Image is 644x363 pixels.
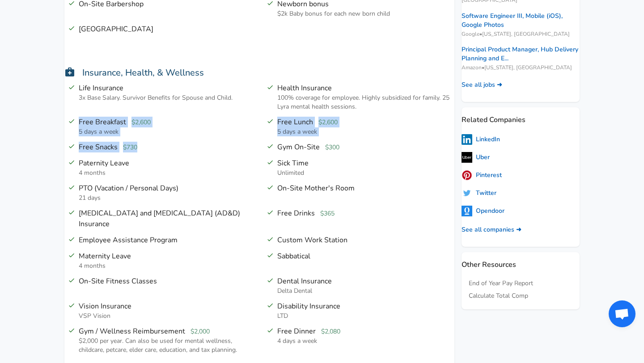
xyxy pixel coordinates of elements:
[79,169,106,177] span: 4 months
[277,287,312,295] span: Delta Dental
[462,188,472,198] img: uitCbKH.png
[462,134,472,145] img: linkedinlogo.png
[277,117,338,127] a: Free Lunch $2,600
[79,194,101,202] span: 21 days
[79,326,210,336] a: Gym / Wellness Reimbursement $2,000
[277,83,332,93] a: Health Insurance
[277,337,317,345] span: 4 days a week
[462,170,472,181] img: pinterestlogo.png
[320,209,335,218] data: $365
[277,301,340,311] a: Disability Insurance
[462,252,580,270] p: Other Resources
[462,107,580,125] p: Related Companies
[462,225,521,234] a: See all companies ➜
[462,64,580,72] span: Amazon • [US_STATE], [GEOGRAPHIC_DATA]
[462,170,502,181] a: Pinterest
[277,93,449,111] span: 100% coverage for employee. Highly subsidized for family. 25 Lyra mental health sessions.
[79,251,131,261] a: Maternity Leave
[462,30,580,38] span: Google • [US_STATE], [GEOGRAPHIC_DATA]
[277,312,288,320] span: LTD
[79,276,157,286] a: On-Site Fitness Classes
[277,208,335,218] a: Free Drinks $365
[462,206,472,216] img: 5fXr0IP.png
[64,67,204,79] span: Insurance, Health, & Wellness
[462,45,580,63] a: Principal Product Manager, Hub Delivery Planning and E...
[277,142,339,152] a: Gym On-Site $300
[277,326,340,336] a: Free Dinner $2,080
[277,235,347,245] a: Custom Work Station
[462,152,472,163] img: uberlogo.png
[79,24,153,34] a: [GEOGRAPHIC_DATA]
[462,80,502,89] a: See all jobs ➜
[469,291,528,300] a: Calculate Total Comp
[277,183,355,193] a: On-Site Mother's Room
[277,251,310,261] a: Sabbatical
[462,206,504,216] a: Opendoor
[79,301,131,311] a: Vision Insurance
[277,158,309,168] a: Sick Time
[79,158,129,168] a: Paternity Leave
[79,312,110,320] span: VSP Vision
[469,279,533,288] a: End of Year Pay Report
[79,208,240,229] a: [MEDICAL_DATA] and [MEDICAL_DATA] (AD&D) Insurance
[79,127,119,136] span: 5 days a week
[325,143,339,152] data: $300
[79,235,178,245] a: Employee Assistance Program
[462,134,500,145] a: LinkedIn
[79,93,233,102] span: 3x Base Salary. Survivor Benefits for Spouse and Child.
[79,262,106,270] span: 4 months
[123,143,137,152] data: $730
[277,9,390,18] span: $2k Baby bonus for each new born child
[79,337,237,354] span: $2,000 per year. Can also be used for mental wellness, childcare, petcare, elder care, education,...
[79,183,178,193] a: PTO (Vacation / Personal Days)
[321,327,340,336] data: $2,080
[191,327,210,336] data: $2,000
[462,188,496,198] a: Twitter
[318,118,338,127] data: $2,600
[131,118,151,127] data: $2,600
[79,142,137,152] a: Free Snacks $730
[277,127,317,136] span: 5 days a week
[277,169,304,177] span: Unlimited
[79,83,123,93] a: Life Insurance
[79,117,151,127] a: Free Breakfast $2,600
[462,12,580,30] a: Software Engineer III, Mobile (iOS), Google Photos
[462,152,490,163] a: Uber
[277,276,332,286] a: Dental Insurance
[609,300,636,327] div: Open chat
